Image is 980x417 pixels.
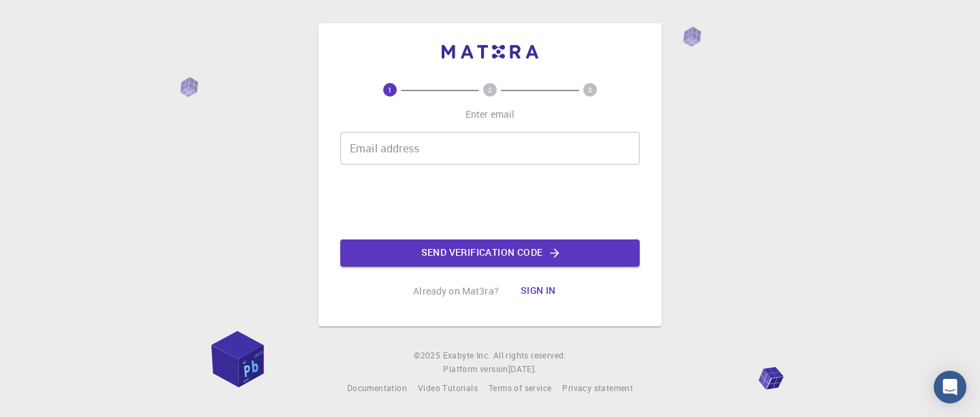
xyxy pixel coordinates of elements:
span: [DATE] . [508,363,537,374]
span: © 2025 [414,349,442,363]
span: Documentation [347,382,407,393]
span: Platform version [443,363,508,376]
div: Open Intercom Messenger [934,371,966,403]
a: Privacy statement [562,382,633,395]
iframe: reCAPTCHA [387,176,593,229]
a: [DATE]. [508,363,537,376]
span: Terms of service [489,382,551,393]
p: Already on Mat3ra? [413,284,499,298]
span: Video Tutorials [418,382,478,393]
a: Video Tutorials [418,382,478,395]
a: Terms of service [489,382,551,395]
button: Sign in [510,278,567,305]
text: 2 [488,85,492,95]
text: 3 [588,85,592,95]
a: Documentation [347,382,407,395]
a: Exabyte Inc. [443,349,491,363]
p: Enter email [465,107,515,121]
span: Privacy statement [562,382,633,393]
span: All rights reserved. [493,349,566,363]
span: Exabyte Inc. [443,350,491,361]
text: 1 [388,85,392,95]
button: Send verification code [340,239,640,267]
